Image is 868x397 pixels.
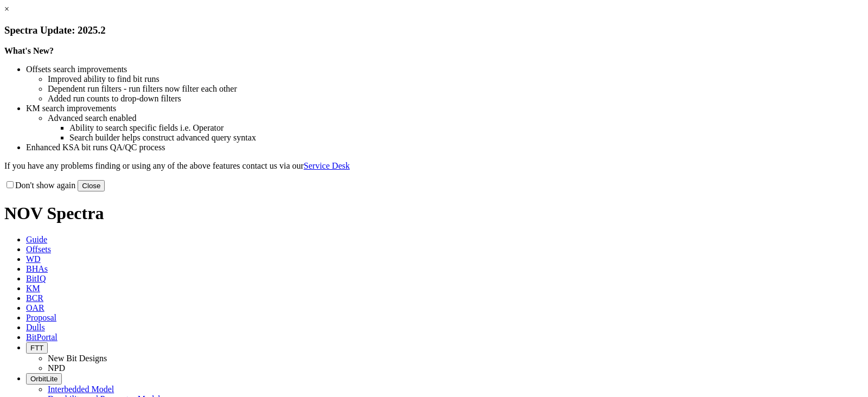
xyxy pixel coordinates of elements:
[48,84,864,94] li: Dependent run filters - run filters now filter each other
[26,274,46,283] span: BitIQ
[48,74,864,84] li: Improved ability to find bit runs
[48,354,107,363] a: New Bit Designs
[26,104,864,113] li: KM search improvements
[26,235,47,244] span: Guide
[304,161,350,170] a: Service Desk
[69,133,864,143] li: Search builder helps construct advanced query syntax
[26,313,56,322] span: Proposal
[4,46,54,55] strong: What's New?
[30,375,58,383] span: OrbitLite
[48,113,864,123] li: Advanced search enabled
[26,332,58,342] span: BitPortal
[48,363,65,373] a: NPD
[78,180,105,191] button: Close
[30,344,43,352] span: FTT
[69,123,864,133] li: Ability to search specific fields i.e. Operator
[4,181,75,190] label: Don't show again
[26,303,44,312] span: OAR
[7,181,14,188] input: Don't show again
[48,94,864,104] li: Added run counts to drop-down filters
[26,323,45,332] span: Dulls
[26,65,864,74] li: Offsets search improvements
[4,161,864,171] p: If you have any problems finding or using any of the above features contact us via our
[26,284,40,293] span: KM
[4,203,864,223] h1: NOV Spectra
[26,143,864,152] li: Enhanced KSA bit runs QA/QC process
[4,4,9,14] a: ×
[26,245,51,254] span: Offsets
[4,24,864,36] h3: Spectra Update: 2025.2
[48,385,114,394] a: Interbedded Model
[26,264,48,273] span: BHAs
[26,293,43,303] span: BCR
[26,254,41,264] span: WD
